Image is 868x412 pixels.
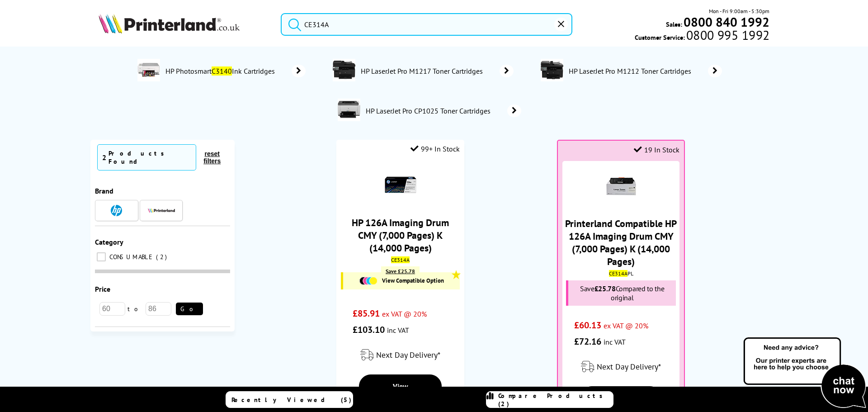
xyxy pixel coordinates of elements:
span: HP Photosmart Ink Cartridges [165,66,278,76]
span: Recently Viewed (5) [231,396,352,404]
span: Next Day Delivery* [376,350,440,360]
span: HP LaserJet Pro M1212 Toner Cartridges [568,66,695,76]
span: Sales: [666,20,682,28]
b: 0800 840 1992 [684,14,769,30]
img: PhotosmartC3100-conspage.jpg [137,59,160,81]
span: HP LaserJet Pro M1217 Toner Cartridges [360,66,486,76]
span: ex VAT @ 20% [604,321,648,330]
img: Open Live Chat window [741,336,868,410]
div: Save Compared to the original [566,280,676,306]
span: Brand [95,186,113,195]
mark: C3140 [212,66,232,76]
div: 19 In Stock [634,145,679,154]
a: 0800 840 1992 [682,18,769,26]
button: reset filters [196,150,228,165]
a: HP LaserJet Pro M1212 Toner Cartridges [568,59,722,83]
div: modal_delivery [341,342,460,368]
a: HP LaserJet Pro CP1025 Toner Cartridges [365,99,521,123]
input: Search product or brand [281,13,572,36]
input: 86 [146,302,171,316]
span: 2 [102,153,106,162]
span: 2 [156,253,169,261]
a: Recently Viewed (5) [226,391,353,408]
span: inc VAT [387,326,409,335]
a: View [580,386,662,410]
span: ex VAT @ 20% [382,309,427,318]
img: HP-126A-DrumUnit-Small.gif [385,169,416,201]
div: Save £25.78 [381,266,420,276]
span: £60.13 [574,319,601,331]
input: CONSUMABLE 2 [97,252,106,261]
a: Printerland Logo [99,14,269,35]
div: 99+ In Stock [410,144,460,153]
span: View [393,382,408,391]
a: Compare Products (2) [486,391,613,408]
span: £25.78 [594,284,616,293]
a: HP PhotosmartC3140Ink Cartridges [165,59,306,83]
mark: CE314A [391,256,410,263]
a: Printerland Compatible HP 126A Imaging Drum CMY (7,000 Pages) K (14,000 Pages) [565,217,677,268]
span: Category [95,237,123,246]
img: 30331025-small.jpg [605,170,637,202]
span: £103.10 [353,324,385,336]
div: Products Found [108,149,191,166]
a: View [359,374,442,398]
span: to [125,305,146,313]
span: Customer Service: [635,31,769,42]
span: £85.91 [353,308,380,319]
img: HP [111,205,122,216]
div: PL [565,270,677,277]
span: View Compatible Option [382,277,444,284]
img: CE913A-conspage.jpg [338,99,360,121]
img: Cartridges [359,277,377,285]
input: 60 [99,302,125,316]
span: Price [95,284,110,294]
a: HP LaserJet Pro M1217 Toner Cartridges [360,59,514,83]
img: CE844A-conspage.jpg [333,59,355,81]
img: Printerland [148,208,175,213]
div: modal_delivery [562,354,679,379]
span: 0800 995 1992 [685,31,769,39]
span: £72.16 [574,336,601,347]
span: Mon - Fri 9:00am - 5:30pm [709,7,769,15]
span: HP LaserJet Pro CP1025 Toner Cartridges [365,106,494,115]
img: Printerland Logo [99,14,240,33]
span: CONSUMABLE [107,253,155,261]
a: View Compatible Option [348,277,455,285]
mark: CE314A [609,270,627,277]
span: Compare Products (2) [498,392,613,408]
button: Go [176,303,203,315]
a: HP 126A Imaging Drum CMY (7,000 Pages) K (14,000 Pages) [352,216,449,254]
img: CE841A-conspage.jpg [541,59,563,81]
span: inc VAT [604,337,626,346]
span: Next Day Delivery* [597,361,661,372]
